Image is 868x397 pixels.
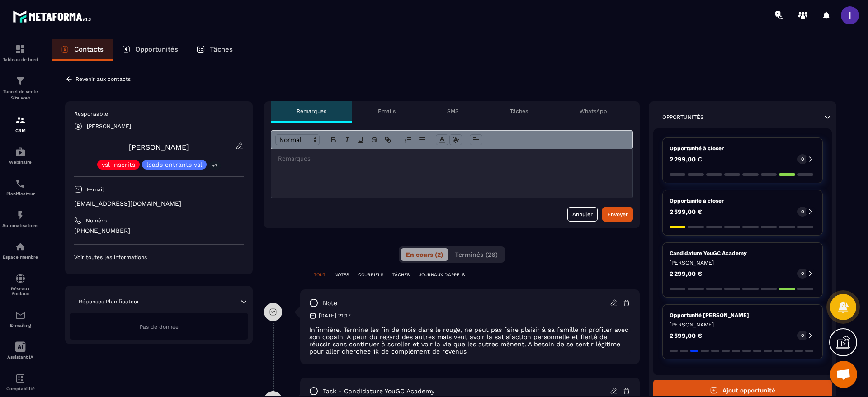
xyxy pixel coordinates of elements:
[74,110,244,118] p: Responsable
[2,191,38,196] p: Planificateur
[670,332,702,339] p: 2 599,00 €
[140,324,179,330] span: Pas de donnée
[2,266,38,303] a: social-networksocial-networkRéseaux Sociaux
[455,251,498,258] span: Terminés (26)
[670,312,816,319] p: Opportunité [PERSON_NAME]
[670,250,816,257] p: Candidature YouGC Academy
[187,39,242,61] a: Tâches
[210,45,233,53] p: Tâches
[15,373,26,384] img: accountant
[135,45,178,53] p: Opportunités
[2,108,38,140] a: formationformationCRM
[15,115,26,126] img: formation
[2,89,38,101] p: Tunnel de vente Site web
[670,270,702,277] p: 2 299,00 €
[209,161,221,170] p: +7
[319,312,351,319] p: [DATE] 21:17
[2,235,38,266] a: automationsautomationsEspace membre
[314,272,325,278] p: TOUT
[129,143,189,151] a: [PERSON_NAME]
[52,39,113,61] a: Contacts
[113,39,187,61] a: Opportunités
[86,217,107,224] p: Numéro
[13,8,94,25] img: logo
[2,255,38,260] p: Espace membre
[2,37,38,69] a: formationformationTableau de bord
[74,199,244,208] p: [EMAIL_ADDRESS][DOMAIN_NAME]
[670,197,816,204] p: Opportunité à closer
[2,160,38,165] p: Webinaire
[15,273,26,284] img: social-network
[2,323,38,328] p: E-mailing
[801,208,804,215] p: 0
[447,108,459,115] p: SMS
[2,386,38,391] p: Comptabilité
[670,145,816,152] p: Opportunité à closer
[146,161,202,168] p: leads entrants vsl
[74,254,244,261] p: Voir toutes les informations
[2,354,38,359] p: Assistant IA
[801,156,804,162] p: 0
[2,223,38,228] p: Automatisations
[2,57,38,62] p: Tableau de bord
[74,45,104,53] p: Contacts
[378,108,396,115] p: Emails
[15,178,26,189] img: scheduler
[602,207,633,222] button: Envoyer
[392,272,410,278] p: TÂCHES
[2,335,38,366] a: Assistant IA
[830,361,857,388] div: Ouvrir le chat
[335,272,349,278] p: NOTES
[309,326,631,355] p: Infirmière. Termine les fin de mois dans le rouge, ne peut pas faire plaisir à sa famille ni prof...
[358,272,383,278] p: COURRIELS
[323,387,434,396] p: task - Candidature YouGC Academy
[15,147,26,157] img: automations
[419,272,465,278] p: JOURNAUX D'APPELS
[15,44,26,55] img: formation
[75,76,131,82] p: Revenir aux contacts
[297,108,326,115] p: Remarques
[670,156,702,162] p: 2 299,00 €
[15,241,26,252] img: automations
[670,208,702,215] p: 2 599,00 €
[87,186,104,193] p: E-mail
[670,259,816,266] p: [PERSON_NAME]
[401,248,448,261] button: En cours (2)
[580,108,607,115] p: WhatsApp
[662,113,704,121] p: Opportunités
[607,210,628,219] div: Envoyer
[801,332,804,339] p: 0
[2,286,38,296] p: Réseaux Sociaux
[2,128,38,133] p: CRM
[510,108,528,115] p: Tâches
[102,161,135,168] p: vsl inscrits
[74,227,244,235] p: [PHONE_NUMBER]
[15,76,26,86] img: formation
[2,140,38,171] a: automationsautomationsWebinaire
[15,210,26,221] img: automations
[2,171,38,203] a: schedulerschedulerPlanificateur
[670,321,816,328] p: [PERSON_NAME]
[801,270,804,277] p: 0
[323,299,337,307] p: note
[15,310,26,321] img: email
[2,303,38,335] a: emailemailE-mailing
[2,203,38,235] a: automationsautomationsAutomatisations
[567,207,598,222] button: Annuler
[79,298,139,305] p: Réponses Planificateur
[449,248,503,261] button: Terminés (26)
[2,69,38,108] a: formationformationTunnel de vente Site web
[87,123,131,129] p: [PERSON_NAME]
[406,251,443,258] span: En cours (2)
